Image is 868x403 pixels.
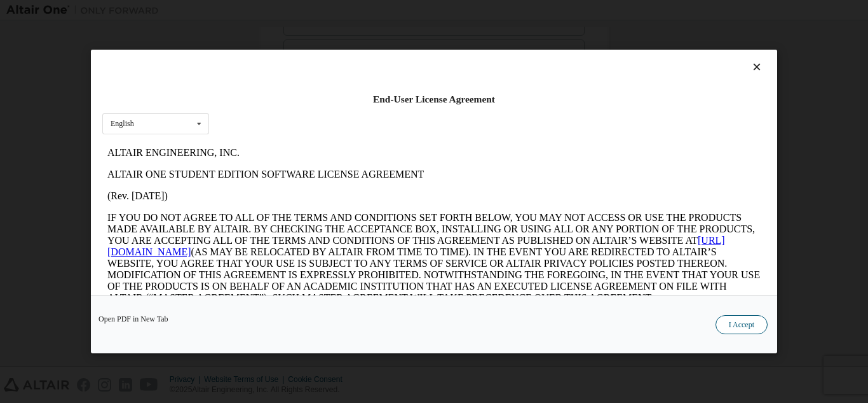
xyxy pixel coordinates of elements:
div: English [111,120,134,127]
div: End-User License Agreement [102,93,766,106]
p: IF YOU DO NOT AGREE TO ALL OF THE TERMS AND CONDITIONS SET FORTH BELOW, YOU MAY NOT ACCESS OR USE... [5,70,658,162]
p: (Rev. [DATE]) [5,48,658,60]
p: ALTAIR ENGINEERING, INC. [5,5,658,17]
p: ALTAIR ONE STUDENT EDITION SOFTWARE LICENSE AGREEMENT [5,27,658,38]
button: I Accept [715,315,768,334]
a: [URL][DOMAIN_NAME] [5,93,623,115]
p: This Altair One Student Edition Software License Agreement (“Agreement”) is between Altair Engine... [5,172,658,218]
a: Open PDF in New Tab [98,315,168,323]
